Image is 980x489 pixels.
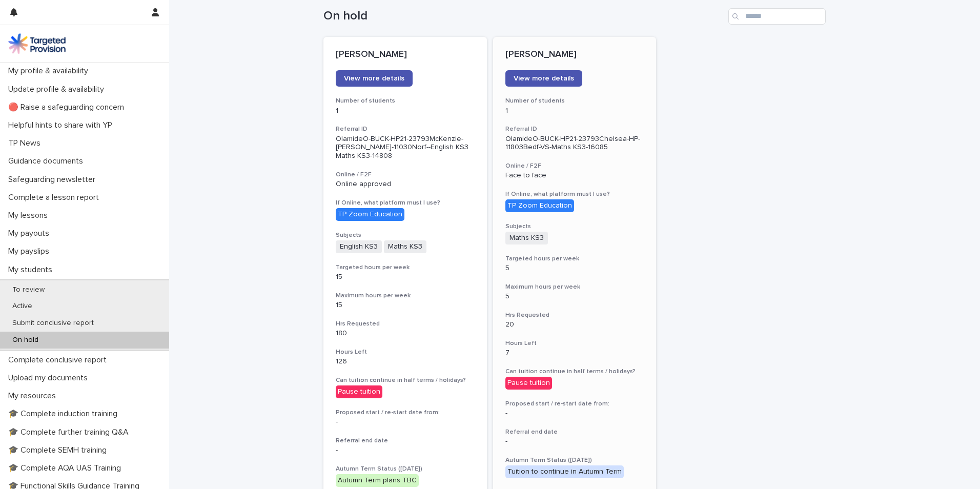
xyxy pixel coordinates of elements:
[505,190,644,198] h3: If Online, what platform must I use?
[505,162,644,170] h3: Online / F2F
[505,135,644,152] p: OlamideO-BUCK-HP21-23793Chelsea-HP-11803Bedf-VS-Maths KS3-16085
[336,409,475,417] h3: Proposed start / re-start date from:
[4,103,132,112] p: 🔴 Raise a safeguarding concern
[336,199,475,207] h3: If Online, what platform must I use?
[4,373,96,383] p: Upload my documents
[336,329,475,338] p: 180
[336,231,475,239] h3: Subjects
[336,273,475,281] p: 15
[4,355,115,365] p: Complete conclusive report
[4,319,102,328] p: Submit conclusive report
[336,263,475,272] h3: Targeted hours per week
[336,135,475,160] p: OlamideO-BUCK-HP21-23793McKenzie-[PERSON_NAME]-11030Norf--English KS3 Maths KS3-14808
[505,49,644,60] p: [PERSON_NAME]
[4,286,53,294] p: To review
[336,437,475,445] h3: Referral end date
[4,211,56,220] p: My lessons
[4,120,120,130] p: Helpful hints to share with YP
[4,247,57,256] p: My payslips
[4,156,91,166] p: Guidance documents
[505,437,644,446] p: -
[4,427,137,437] p: 🎓 Complete further training Q&A
[505,409,644,418] p: -
[505,339,644,348] h3: Hours Left
[4,175,104,185] p: Safeguarding newsletter
[336,125,475,133] h3: Referral ID
[505,465,624,478] div: Tuition to continue in Autumn Term
[384,240,426,253] span: Maths KS3
[4,391,64,401] p: My resources
[4,66,96,76] p: My profile & availability
[4,265,60,275] p: My students
[336,301,475,310] p: 15
[505,456,644,464] h3: Autumn Term Status ([DATE])
[728,8,826,25] input: Search
[336,465,475,473] h3: Autumn Term Status ([DATE])
[336,357,475,366] p: 126
[505,368,644,376] h3: Can tuition continue in half terms / holidays?
[336,171,475,179] h3: Online / F2F
[4,336,47,344] p: On hold
[8,33,66,54] img: M5nRWzHhSzIhMunXDL62
[336,320,475,328] h3: Hrs Requested
[505,107,644,115] p: 1
[514,75,574,82] span: View more details
[505,97,644,105] h3: Number of students
[505,428,644,436] h3: Referral end date
[323,9,724,24] h1: On hold
[505,264,644,273] p: 5
[505,311,644,319] h3: Hrs Requested
[336,376,475,384] h3: Can tuition continue in half terms / holidays?
[4,302,40,311] p: Active
[336,292,475,300] h3: Maximum hours per week
[505,292,644,301] p: 5
[505,400,644,408] h3: Proposed start / re-start date from:
[505,125,644,133] h3: Referral ID
[4,229,57,238] p: My payouts
[336,240,382,253] span: English KS3
[505,232,548,244] span: Maths KS3
[336,474,419,487] div: Autumn Term plans TBC
[505,255,644,263] h3: Targeted hours per week
[336,418,475,426] p: -
[336,348,475,356] h3: Hours Left
[336,446,475,455] p: -
[336,97,475,105] h3: Number of students
[336,180,475,189] p: Online approved
[505,349,644,357] p: 7
[4,409,126,419] p: 🎓 Complete induction training
[4,138,49,148] p: TP News
[4,445,115,455] p: 🎓 Complete SEMH training
[4,193,107,202] p: Complete a lesson report
[505,320,644,329] p: 20
[4,463,129,473] p: 🎓 Complete AQA UAS Training
[505,70,582,87] a: View more details
[505,377,552,390] div: Pause tuition
[344,75,404,82] span: View more details
[336,385,382,398] div: Pause tuition
[336,208,404,221] div: TP Zoom Education
[505,283,644,291] h3: Maximum hours per week
[505,171,644,180] p: Face to face
[336,107,475,115] p: 1
[505,222,644,231] h3: Subjects
[505,199,574,212] div: TP Zoom Education
[336,49,475,60] p: [PERSON_NAME]
[4,85,112,94] p: Update profile & availability
[336,70,413,87] a: View more details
